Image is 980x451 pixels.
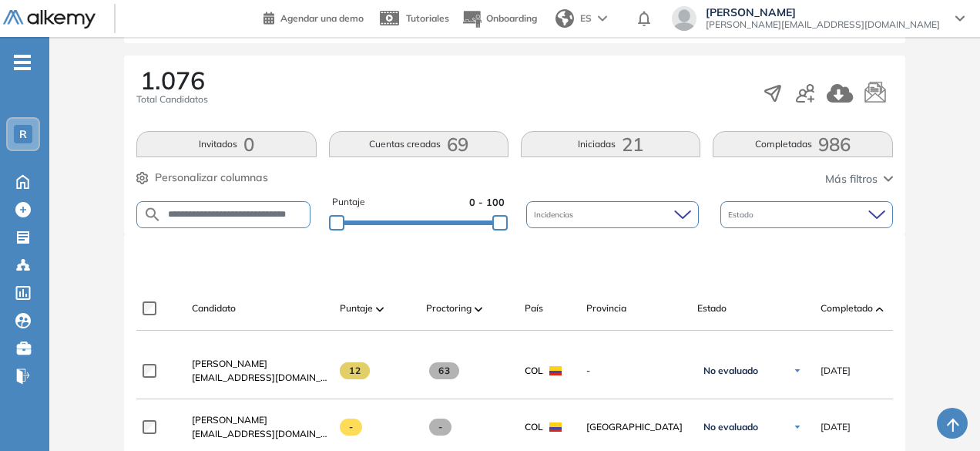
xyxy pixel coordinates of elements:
span: R [19,128,27,140]
span: No evaluado [703,365,758,377]
img: [missing "en.ARROW_ALT" translation] [876,307,884,311]
button: Invitados0 [136,131,316,157]
span: [PERSON_NAME] [192,414,267,426]
button: Onboarding [461,2,537,35]
span: Estado [728,209,757,220]
div: Incidencias [526,201,699,228]
span: Provincia [586,301,626,315]
img: COL [549,366,562,375]
span: - [429,419,451,436]
button: Iniciadas21 [521,131,700,157]
a: [PERSON_NAME] [192,357,327,371]
span: Puntaje [340,301,373,315]
span: Estado [697,301,727,315]
img: Logo [3,10,96,29]
span: COL [525,420,543,434]
img: arrow [598,15,607,22]
span: [EMAIL_ADDRESS][DOMAIN_NAME] [192,371,327,385]
a: [PERSON_NAME] [192,413,327,427]
button: Más filtros [825,171,893,187]
span: [GEOGRAPHIC_DATA] [586,420,685,434]
span: Incidencias [534,209,576,220]
img: Ícono de flecha [793,366,802,375]
span: Personalizar columnas [155,170,268,186]
span: Proctoring [426,301,472,315]
span: 63 [429,362,459,379]
button: Cuentas creadas69 [329,131,508,157]
span: Completado [821,301,873,315]
span: Tutoriales [406,12,449,24]
img: [missing "en.ARROW_ALT" translation] [376,307,384,311]
span: COL [525,364,543,378]
span: Onboarding [486,12,537,24]
span: [EMAIL_ADDRESS][DOMAIN_NAME] [192,427,327,441]
img: Ícono de flecha [793,422,802,432]
span: 0 - 100 [469,195,505,210]
img: [missing "en.ARROW_ALT" translation] [475,307,482,311]
span: [PERSON_NAME] [706,6,940,19]
i: - [14,61,31,64]
span: [DATE] [821,420,851,434]
button: Personalizar columnas [136,170,268,186]
div: Estado [720,201,893,228]
span: Puntaje [332,195,365,210]
span: Candidato [192,301,236,315]
span: - [586,364,685,378]
span: País [525,301,543,315]
span: 1.076 [140,68,205,93]
span: No evaluado [703,421,758,433]
img: SEARCH_ALT [143,205,162,224]
span: 12 [340,362,370,379]
span: [DATE] [821,364,851,378]
button: Completadas986 [713,131,892,157]
span: Más filtros [825,171,878,187]
img: COL [549,422,562,432]
span: Agendar una demo [280,12,364,24]
span: [PERSON_NAME][EMAIL_ADDRESS][DOMAIN_NAME] [706,19,940,31]
img: world [555,9,574,28]
span: - [340,419,362,436]
a: Agendar una demo [263,8,364,26]
span: Total Candidatos [136,93,208,106]
span: ES [580,12,592,25]
span: [PERSON_NAME] [192,358,267,369]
